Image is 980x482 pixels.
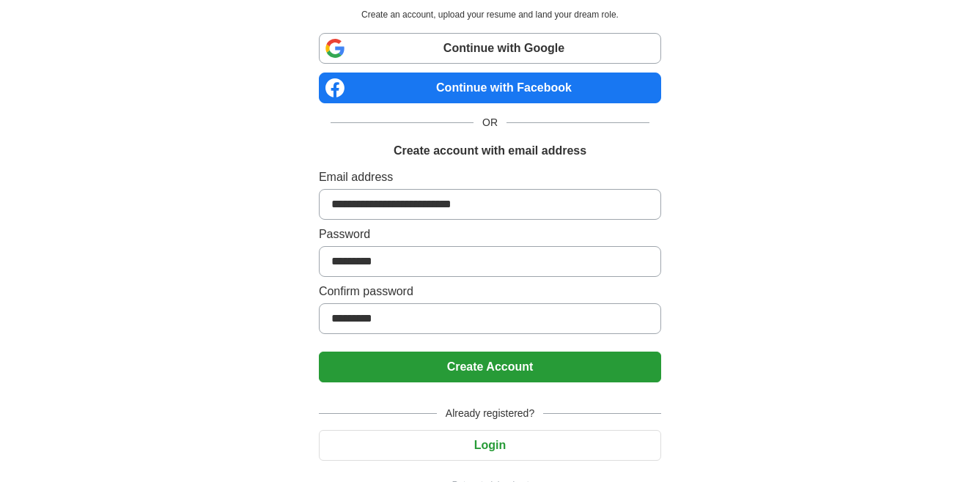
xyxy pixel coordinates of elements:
[319,226,661,243] label: Password
[322,8,658,21] p: Create an account, upload your resume and land your dream role.
[319,73,661,103] a: Continue with Facebook
[319,168,661,186] label: Email address
[394,142,586,160] h1: Create account with email address
[437,406,543,421] span: Already registered?
[319,283,661,300] label: Confirm password
[319,33,661,64] a: Continue with Google
[319,352,661,382] button: Create Account
[319,430,661,461] button: Login
[319,439,661,451] a: Login
[474,115,506,130] span: OR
